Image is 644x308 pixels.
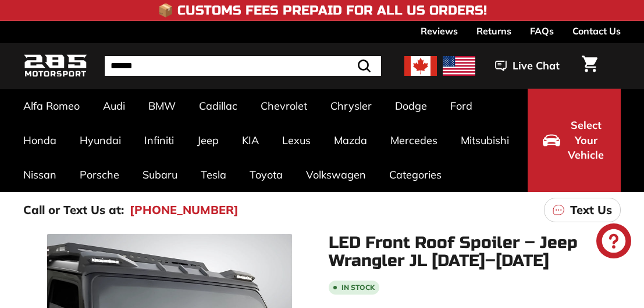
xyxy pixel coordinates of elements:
[294,157,378,192] a: Volkswagen
[23,201,124,219] p: Call or Text Us at:
[91,89,137,123] a: Audi
[544,198,621,222] a: Text Us
[131,157,189,192] a: Subaru
[383,89,439,123] a: Dodge
[238,157,294,192] a: Toyota
[476,21,511,41] a: Returns
[12,157,68,192] a: Nissan
[319,89,383,123] a: Chrysler
[12,89,91,123] a: Alfa Romeo
[230,123,271,157] a: KIA
[322,123,379,157] a: Mazda
[249,89,319,123] a: Chevrolet
[530,21,554,41] a: FAQs
[341,284,375,291] b: In stock
[439,89,484,123] a: Ford
[593,223,635,261] inbox-online-store-chat: Shopify online store chat
[572,21,621,41] a: Contact Us
[421,21,458,41] a: Reviews
[378,157,453,192] a: Categories
[137,89,187,123] a: BMW
[186,123,230,157] a: Jeep
[187,89,249,123] a: Cadillac
[379,123,449,157] a: Mercedes
[449,123,521,157] a: Mitsubishi
[68,157,131,192] a: Porsche
[570,201,612,219] p: Text Us
[68,123,133,157] a: Hyundai
[271,123,322,157] a: Lexus
[566,118,606,163] span: Select Your Vehicle
[513,58,560,73] span: Live Chat
[12,123,68,157] a: Honda
[329,234,621,270] h1: LED Front Roof Spoiler – Jeep Wrangler JL [DATE]–[DATE]
[105,56,381,76] input: Search
[23,52,87,80] img: Logo_285_Motorsport_areodynamics_components
[130,201,239,219] a: [PHONE_NUMBER]
[480,51,575,80] button: Live Chat
[528,89,621,192] button: Select Your Vehicle
[158,3,487,17] h4: 📦 Customs Fees Prepaid for All US Orders!
[133,123,186,157] a: Infiniti
[189,157,238,192] a: Tesla
[575,46,604,86] a: Cart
